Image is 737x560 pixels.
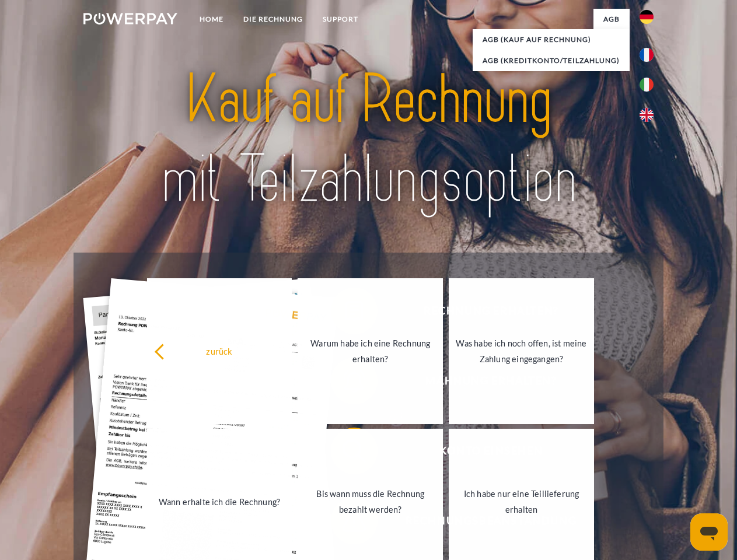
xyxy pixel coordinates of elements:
a: Home [190,9,233,30]
img: en [640,108,654,122]
a: Was habe ich noch offen, ist meine Zahlung eingegangen? [449,278,594,424]
img: it [640,78,654,92]
img: fr [640,48,654,62]
a: AGB (Kauf auf Rechnung) [473,29,630,50]
img: title-powerpay_de.svg [111,56,626,223]
iframe: Schaltfläche zum Öffnen des Messaging-Fensters [690,513,728,551]
div: zurück [154,343,285,359]
div: Bis wann muss die Rechnung bezahlt werden? [305,486,436,517]
a: agb [593,9,630,30]
img: logo-powerpay-white.svg [83,13,177,24]
a: DIE RECHNUNG [233,9,313,30]
div: Wann erhalte ich die Rechnung? [154,494,285,509]
div: Was habe ich noch offen, ist meine Zahlung eingegangen? [456,335,587,367]
a: AGB (Kreditkonto/Teilzahlung) [473,50,630,71]
a: SUPPORT [313,9,368,30]
div: Warum habe ich eine Rechnung erhalten? [305,335,436,367]
div: Ich habe nur eine Teillieferung erhalten [456,486,587,517]
img: de [640,10,654,24]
